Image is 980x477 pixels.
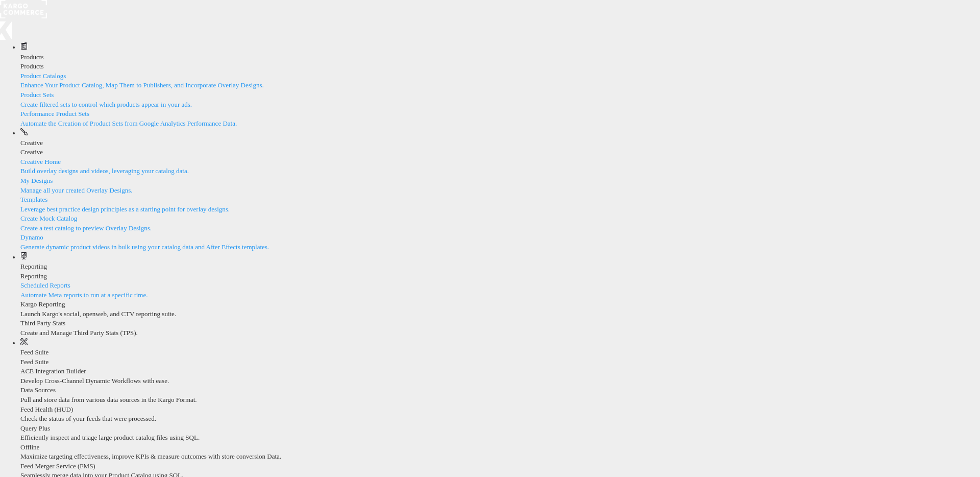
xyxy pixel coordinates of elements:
div: Product Catalogs [20,71,980,81]
div: Product Sets [20,90,980,100]
div: Offline [20,443,980,452]
a: Creative HomeBuild overlay designs and videos, leveraging your catalog data. [20,157,980,176]
div: Automate Meta reports to run at a specific time. [20,291,980,300]
div: Create a test catalog to preview Overlay Designs. [20,224,980,233]
div: Efficiently inspect and triage large product catalog files using SQL. [20,433,980,443]
div: Build overlay designs and videos, leveraging your catalog data. [20,166,980,176]
a: TemplatesLeverage best practice design principles as a starting point for overlay designs. [20,195,980,214]
div: Feed Health (HUD) [20,405,980,415]
div: Creative Home [20,157,980,167]
a: My DesignsManage all your created Overlay Designs. [20,176,980,195]
div: ACE Integration Builder [20,367,980,376]
a: Product SetsCreate filtered sets to control which products appear in your ads. [20,90,980,109]
div: Pull and store data from various data sources in the Kargo Format. [20,395,980,405]
div: Maximize targeting effectiveness, improve KPIs & measure outcomes with store conversion Data. [20,452,980,462]
a: Scheduled ReportsAutomate Meta reports to run at a specific time. [20,281,980,300]
div: Data Sources [20,386,980,395]
div: Generate dynamic product videos in bulk using your catalog data and After Effects templates. [20,243,980,252]
div: Develop Cross-Channel Dynamic Workflows with ease. [20,376,980,386]
div: My Designs [20,176,980,186]
a: Performance Product SetsAutomate the Creation of Product Sets from Google Analytics Performance D... [20,109,980,128]
div: Creative [20,148,980,157]
span: Feed Suite [20,348,48,356]
div: Templates [20,195,980,205]
div: Kargo Reporting [20,300,980,309]
div: Query Plus [20,424,980,434]
div: Third Party Stats [20,319,980,328]
div: Create filtered sets to control which products appear in your ads. [20,100,980,110]
div: Dynamo [20,233,980,243]
div: Automate the Creation of Product Sets from Google Analytics Performance Data. [20,119,980,129]
div: Leverage best practice design principles as a starting point for overlay designs. [20,205,980,214]
a: Product CatalogsEnhance Your Product Catalog, Map Them to Publishers, and Incorporate Overlay Des... [20,71,980,90]
a: DynamoGenerate dynamic product videos in bulk using your catalog data and After Effects templates. [20,233,980,252]
div: Enhance Your Product Catalog, Map Them to Publishers, and Incorporate Overlay Designs. [20,81,980,90]
div: Launch Kargo's social, openweb, and CTV reporting suite. [20,309,980,319]
div: Performance Product Sets [20,109,980,119]
div: Feed Merger Service (FMS) [20,462,980,471]
div: Scheduled Reports [20,281,980,291]
div: Reporting [20,272,980,281]
span: Products [20,53,44,61]
div: Feed Suite [20,357,980,367]
div: Products [20,62,980,71]
a: Create Mock CatalogCreate a test catalog to preview Overlay Designs. [20,214,980,233]
div: Create Mock Catalog [20,214,980,224]
span: Reporting [20,263,47,270]
div: Manage all your created Overlay Designs. [20,186,980,196]
div: Check the status of your feeds that were processed. [20,414,980,424]
span: Creative [20,139,43,147]
div: Create and Manage Third Party Stats (TPS). [20,328,980,338]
